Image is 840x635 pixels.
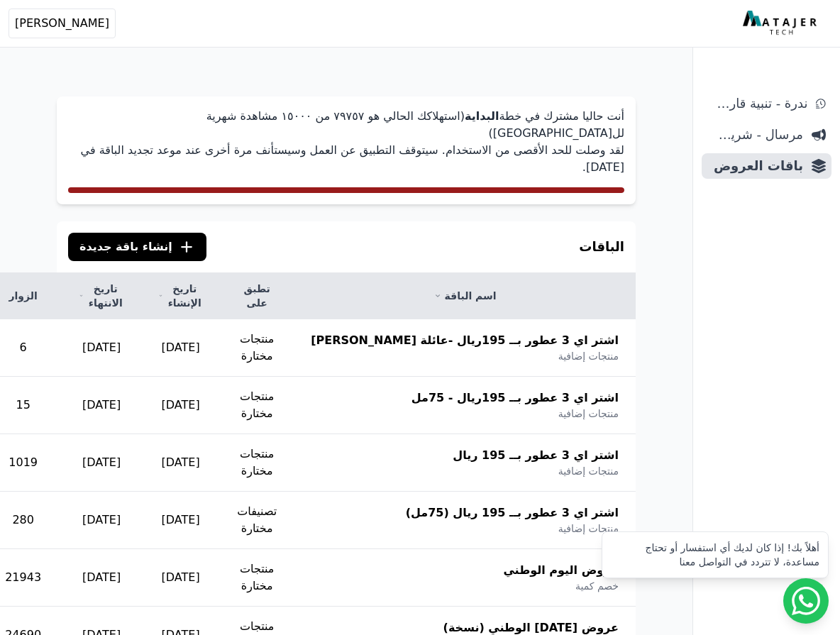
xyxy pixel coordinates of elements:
[743,11,820,36] img: MatajerTech Logo
[62,319,141,377] td: [DATE]
[220,549,294,607] td: منتجات مختارة
[141,549,220,607] td: [DATE]
[62,434,141,492] td: [DATE]
[220,377,294,434] td: منتجات مختارة
[575,579,619,593] span: خصم كمية
[141,377,220,434] td: [DATE]
[579,237,624,257] h3: الباقات
[411,390,619,407] span: اشتر اي 3 عطور بــ 195ريال - 75مل
[141,319,220,377] td: [DATE]
[406,504,619,521] span: اشتر اي 3 عطور بــ 195 ريال (75مل)
[558,349,619,363] span: منتجات إضافية
[79,282,124,310] a: تاريخ الانتهاء
[453,447,619,464] span: اشتر اي 3 عطور بــ 195 ريال
[558,407,619,421] span: منتجات إضافية
[220,319,294,377] td: منتجات مختارة
[611,541,819,569] div: أهلاً بك! إذا كان لديك أي استفسار أو تحتاج مساعدة، لا تتردد في التواصل معنا
[558,464,619,478] span: منتجات إضافية
[62,549,141,607] td: [DATE]
[141,434,220,492] td: [DATE]
[707,156,803,176] span: باقات العروض
[15,15,109,32] span: [PERSON_NAME]
[220,273,294,319] th: تطبق على
[220,492,294,549] td: تصنيفات مختارة
[465,109,499,123] strong: البداية
[707,125,803,145] span: مرسال - شريط دعاية
[9,9,116,38] button: [PERSON_NAME]
[503,562,619,579] span: عروض اليوم الوطني
[311,332,619,349] span: اشتر اي 3 عطور بــ 195ريال -عائلة [PERSON_NAME]
[68,108,624,176] p: أنت حاليا مشترك في خطة (استهلاكك الحالي هو ٧٩٧٥٧ من ١٥۰۰۰ مشاهدة شهرية لل[GEOGRAPHIC_DATA]) لقد و...
[707,94,807,114] span: ندرة - تنبية قارب علي النفاذ
[62,377,141,434] td: [DATE]
[141,492,220,549] td: [DATE]
[158,282,203,310] a: تاريخ الإنشاء
[79,238,172,255] span: إنشاء باقة جديدة
[220,434,294,492] td: منتجات مختارة
[62,492,141,549] td: [DATE]
[68,233,206,261] button: إنشاء باقة جديدة
[311,289,619,303] a: اسم الباقة
[558,521,619,536] span: منتجات إضافية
